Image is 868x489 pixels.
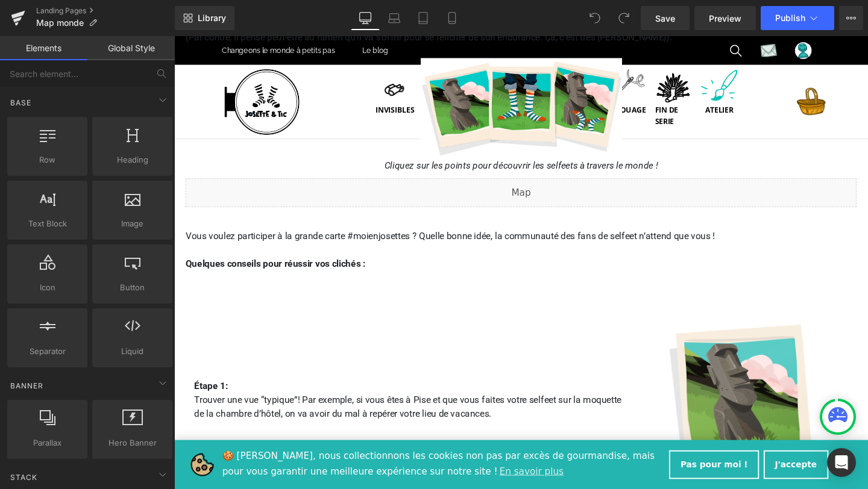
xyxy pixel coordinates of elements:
[380,6,409,30] a: Laptop
[351,6,380,30] a: Desktop
[198,13,226,23] span: Library
[11,345,84,358] span: Separator
[9,380,45,391] span: Banner
[221,130,509,142] i: Cliquez sur les points pour découvrir les selfeets à travers le monde !
[12,203,717,217] p: Vous voulez participer à la grande carte #moienjosettes ? Quelle bonne idée, la communauté des fa...
[709,12,741,25] span: Preview
[655,12,675,25] span: Save
[17,438,42,463] img: logo
[839,6,863,30] button: More
[96,154,169,166] span: Heading
[697,446,712,455] button: dismiss cookie message
[620,435,688,466] button: allow cookies
[761,6,834,30] button: Publish
[51,434,511,467] span: 🍪 [PERSON_NAME], nous collectionnons les cookies non pas par excès de gourmandise, mais pour vous...
[9,97,33,108] span: Base
[11,217,84,230] span: Text Block
[36,6,175,16] a: Landing Pages
[36,18,84,28] span: Map monde
[96,217,169,230] span: Image
[87,36,175,60] a: Global Style
[12,233,201,244] strong: Quelques conseils pour réussir vos clichés :
[11,281,84,294] span: Icon
[583,6,607,30] button: Undo
[520,435,615,466] button: deny cookies
[9,472,39,483] span: Stack
[21,362,57,373] strong: Étape 1:
[96,345,169,358] span: Liquid
[438,6,467,30] a: Mobile
[827,448,856,477] div: Open Intercom Messenger
[11,154,84,166] span: Row
[175,6,234,30] a: New Library
[694,6,756,30] a: Preview
[340,449,411,467] a: En savoir plus
[11,437,84,449] span: Parallax
[409,6,438,30] a: Tablet
[21,375,473,404] p: Trouver une vue “typique”! Par exemple, si vous êtes à Pise et que vous faites votre selfeet sur ...
[612,6,636,30] button: Redo
[96,281,169,294] span: Button
[775,13,805,23] span: Publish
[96,437,169,449] span: Hero Banner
